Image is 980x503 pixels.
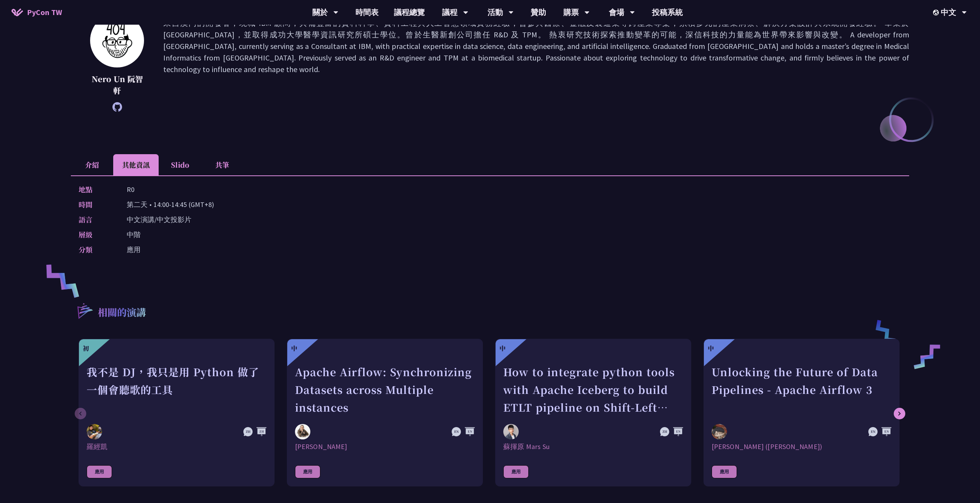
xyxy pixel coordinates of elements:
img: Nero Un 阮智軒 [90,13,144,67]
div: [PERSON_NAME] ([PERSON_NAME]) [712,442,891,451]
li: Slido [159,154,201,175]
div: 羅經凱 [87,442,266,451]
div: 蘇揮原 Mars Su [503,442,683,451]
p: 中文演講/中文投影片 [127,214,191,225]
p: 中階 [127,229,141,240]
img: Locale Icon [933,10,941,15]
div: 中 [708,344,714,353]
p: 層級 [79,229,111,240]
img: 蘇揮原 Mars Su [503,424,519,439]
p: 第二天 • 14:00-14:45 (GMT+8) [127,199,214,210]
span: PyCon TW [27,7,62,18]
p: 分類 [79,244,111,255]
div: Apache Airflow: Synchronizing Datasets across Multiple instances [295,363,475,416]
div: 中 [291,344,297,353]
p: 時間 [79,199,111,210]
div: 應用 [87,465,112,478]
p: R0 [127,184,134,195]
p: Nero Un 阮智軒 [90,73,144,96]
a: 中 How to integrate python tools with Apache Iceberg to build ETLT pipeline on Shift-Left Architec... [495,339,691,486]
a: 中 Unlocking the Future of Data Pipelines - Apache Airflow 3 李唯 (Wei Lee) [PERSON_NAME] ([PERSON_N... [704,339,900,486]
div: [PERSON_NAME] [295,442,475,451]
p: 來自澳門的開發者，現職 IBM 顧問，具備豐富的資料科學、資料工程與人工智慧領域實務經驗，曾參與醫療、金融及製造業等跨產業專案，累積多元的產業洞察、解決方案設計與系統開發經驗。 畢業於[GEOG... [163,17,909,108]
a: PyCon TW [4,3,70,22]
img: 羅經凱 [87,424,102,439]
li: 其他資訊 [113,154,159,175]
a: 初 我不是 DJ，我只是用 Python 做了一個會聽歌的工具 羅經凱 羅經凱 應用 [79,339,275,486]
div: Unlocking the Future of Data Pipelines - Apache Airflow 3 [712,363,891,416]
img: Home icon of PyCon TW 2025 [12,8,23,16]
div: 中 [499,344,506,353]
p: 相關的演講 [98,305,146,321]
p: 語言 [79,214,111,225]
a: 中 Apache Airflow: Synchronizing Datasets across Multiple instances Sebastien Crocquevieille [PERS... [287,339,483,486]
p: 地點 [79,184,111,195]
div: 應用 [295,465,320,478]
img: 李唯 (Wei Lee) [712,424,727,439]
li: 介紹 [71,154,113,175]
div: 應用 [712,465,737,478]
div: 應用 [503,465,529,478]
div: 我不是 DJ，我只是用 Python 做了一個會聽歌的工具 [87,363,266,416]
div: 初 [83,344,89,353]
p: 應用 [127,244,141,255]
div: How to integrate python tools with Apache Iceberg to build ETLT pipeline on Shift-Left Architecture [503,363,683,416]
img: Sebastien Crocquevieille [295,424,310,439]
li: 共筆 [201,154,243,175]
img: r3.8d01567.svg [66,292,103,329]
